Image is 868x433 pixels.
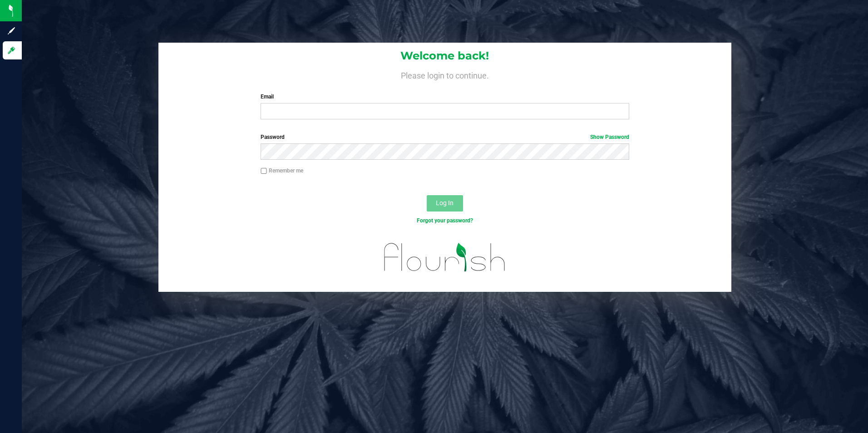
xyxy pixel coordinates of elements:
[427,195,463,212] button: Log In
[261,168,267,174] input: Remember me
[590,134,629,140] a: Show Password
[158,50,732,62] h1: Welcome back!
[261,93,629,101] label: Email
[7,26,16,35] inline-svg: Sign up
[261,134,285,140] span: Password
[158,69,732,80] h4: Please login to continue.
[7,46,16,55] inline-svg: Log in
[417,217,473,224] a: Forgot your password?
[373,234,517,280] img: flourish_logo.svg
[436,199,454,207] span: Log In
[261,167,303,175] label: Remember me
